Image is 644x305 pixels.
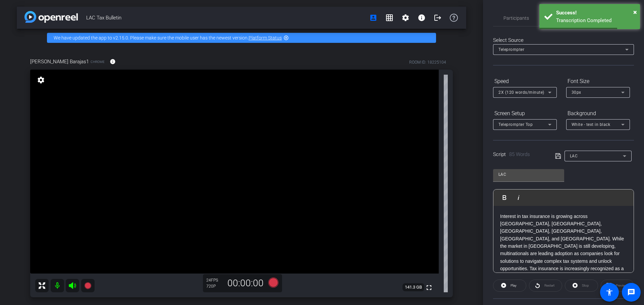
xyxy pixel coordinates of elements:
mat-icon: grid_on [385,14,393,22]
div: We have updated the app to v2.15.0. Please make sure the mobile user has the newest version. [47,33,436,43]
a: Platform Status [249,35,282,41]
input: Title [498,170,559,178]
div: 00:00:00 [223,278,268,289]
span: Play [511,284,517,287]
div: ROOM ID: 18225104 [409,59,446,65]
span: Teleprompter Top [498,122,533,127]
span: Chrome [91,59,105,64]
span: Participants [503,16,529,20]
div: 24 [206,278,223,283]
div: Transcription Completed [556,17,635,24]
span: White - text in black [572,122,610,127]
div: Script [493,151,546,158]
span: LAC Tax Bulletin [86,11,365,24]
div: Background [566,108,630,119]
span: FPS [211,278,218,283]
img: app-logo [24,11,78,23]
mat-icon: logout [434,14,442,22]
mat-icon: fullscreen [425,284,433,292]
span: 30px [572,90,581,95]
mat-icon: info [110,59,116,65]
mat-icon: highlight_off [283,35,289,41]
div: Font Size [566,76,630,87]
div: Success! [556,9,635,17]
button: Play [493,280,526,292]
button: Close [633,7,637,17]
span: LAC [570,154,578,158]
mat-icon: settings [401,14,410,22]
mat-icon: settings [36,76,46,84]
div: Speed [493,76,557,87]
div: Select Source [493,36,634,44]
mat-icon: account_box [369,14,377,22]
span: [PERSON_NAME] Barajas1 [30,58,89,65]
div: 720P [206,284,223,289]
span: 85 Words [509,151,530,157]
mat-icon: info [418,14,426,22]
span: Teleprompter [498,47,524,52]
div: Screen Setup [493,108,557,119]
span: 2X (120 words/minute) [498,90,544,95]
mat-icon: accessibility [605,288,613,296]
button: Italic (Ctrl+I) [512,191,525,204]
span: × [633,8,637,16]
button: Bold (Ctrl+B) [498,191,511,204]
mat-icon: message [627,288,635,296]
span: 141.3 GB [402,283,424,291]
